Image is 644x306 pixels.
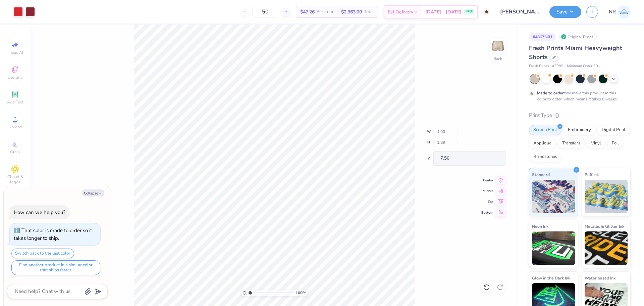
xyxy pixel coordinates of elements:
span: # FP89 [552,63,563,69]
img: Niki Roselle Tendencia [618,5,631,18]
div: Digital Print [597,125,630,135]
span: Est. Delivery [388,8,413,15]
img: Metallic & Glitter Ink [585,231,628,265]
span: 100 % [296,290,306,296]
input: Untitled Design [495,5,544,18]
img: Puff Ink [585,180,628,213]
span: Metallic & Glitter Ink [585,223,624,230]
div: Applique [529,138,556,148]
div: How can we help you? [14,209,65,216]
span: Minimum Order: 50 + [567,63,600,69]
div: Back [493,56,502,62]
button: Switch back to the last color [11,249,74,258]
button: Find another product in a similar color that ships faster [11,260,100,275]
span: Water based Ink [585,274,615,281]
span: $47.26 [300,8,315,15]
div: That color is made to order so it takes longer to ship. [14,227,92,242]
strong: Made to order: [537,90,565,96]
div: Print Type [529,112,631,119]
span: Greek [10,149,20,155]
span: NR [609,8,616,16]
span: Image AI [7,50,23,55]
div: Screen Print [529,125,561,135]
img: Back [491,39,504,52]
span: Per Item [317,8,333,15]
span: Glow in the Dark Ink [532,274,570,281]
span: Top [481,200,493,204]
span: Upload [8,124,22,130]
span: Fresh Prints Miami Heavyweight Shorts [529,44,622,61]
img: Standard [532,180,575,213]
div: Vinyl [587,138,605,148]
span: Puff Ink [585,171,599,178]
div: Foil [607,138,623,148]
img: Neon Ink [532,231,575,265]
button: Save [549,6,581,18]
div: # 486766H [529,33,556,41]
span: Neon Ink [532,223,548,230]
span: Standard [532,171,550,178]
div: Rhinestones [529,152,561,162]
div: We make this product in this color to order, which means it takes 8 weeks. [537,90,620,102]
button: Collapse [82,189,104,196]
span: Clipart & logos [3,174,27,185]
span: $2,363.00 [341,8,362,15]
div: Transfers [558,138,585,148]
span: Total [364,8,374,15]
span: FREE [466,9,473,14]
span: [DATE] - [DATE] [425,8,462,15]
span: Add Text [7,99,23,105]
input: – – [252,6,278,18]
span: Designs [8,75,22,80]
span: Center [481,178,493,183]
span: Bottom [481,210,493,215]
div: Embroidery [563,125,595,135]
span: Middle [481,189,493,193]
span: Fresh Prints [529,63,549,69]
a: NR [609,5,631,18]
div: Original Proof [559,33,597,41]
